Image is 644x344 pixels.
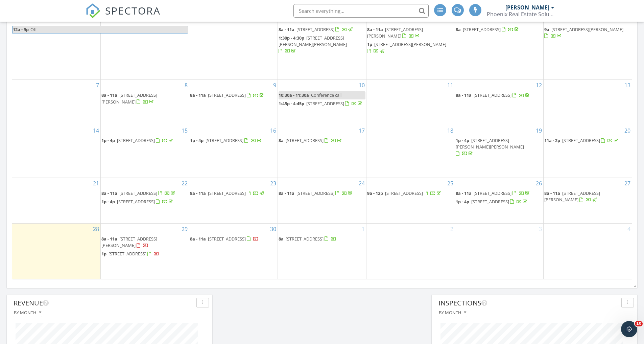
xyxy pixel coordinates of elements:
td: Go to October 2, 2025 [366,223,455,279]
span: 8a - 11a [101,236,117,242]
span: [STREET_ADDRESS] [208,236,246,242]
span: 1p [101,251,106,257]
span: 1p - 4p [101,199,115,205]
td: Go to September 6, 2025 [543,14,632,80]
td: Go to September 20, 2025 [543,125,632,178]
a: 1p [STREET_ADDRESS][PERSON_NAME] [367,41,446,54]
a: 8a [STREET_ADDRESS] [279,235,365,243]
button: go back [4,3,17,16]
td: Go to September 25, 2025 [366,178,455,223]
span: [STREET_ADDRESS] [286,236,324,242]
td: Go to September 24, 2025 [278,178,366,223]
a: Go to September 11, 2025 [446,80,455,91]
div: You've received a payment! Amount $550.00 Fee $15.43 Net $534.57 Transaction # pi_3SC2u3K7snlDGpR... [5,46,111,137]
a: Go to September 20, 2025 [623,125,632,136]
span: [STREET_ADDRESS] [109,251,146,257]
a: Go to October 3, 2025 [538,224,543,234]
img: Profile image for Support [19,4,30,15]
span: [STREET_ADDRESS] [117,199,155,205]
button: By month [14,308,42,317]
span: [STREET_ADDRESS] [117,137,155,143]
span: 10 [635,321,643,326]
a: 8a - 11a [STREET_ADDRESS] [190,189,277,198]
div: By month [14,310,41,315]
span: 8a - 11a [190,236,206,242]
a: here [47,113,58,119]
td: Go to September 8, 2025 [101,80,189,125]
td: Go to October 1, 2025 [278,223,366,279]
td: Go to September 27, 2025 [543,178,632,223]
span: [STREET_ADDRESS][PERSON_NAME] [101,92,157,105]
span: 8a - 11a [456,190,472,196]
div: [PERSON_NAME] [505,4,549,11]
a: Go to October 1, 2025 [360,224,366,234]
a: 8a [STREET_ADDRESS] [456,26,543,34]
input: Search everything... [293,4,429,18]
span: 1p - 4p [101,137,115,143]
a: Go to September 10, 2025 [357,80,366,91]
a: 8a [STREET_ADDRESS] [279,137,343,143]
span: 12a - 9p [13,26,29,33]
td: Go to September 14, 2025 [12,125,101,178]
td: Go to September 1, 2025 [101,14,189,80]
span: [STREET_ADDRESS][PERSON_NAME] [551,26,623,32]
span: [STREET_ADDRESS][PERSON_NAME] [374,41,446,47]
span: 1p - 4p [190,137,204,143]
a: 8a - 11a [STREET_ADDRESS] [456,91,543,99]
span: [STREET_ADDRESS] [206,137,243,143]
td: Go to October 4, 2025 [543,223,632,279]
span: [STREET_ADDRESS][PERSON_NAME] [367,26,423,39]
td: Go to September 2, 2025 [189,14,278,80]
button: By month [438,308,467,317]
span: [STREET_ADDRESS] [463,26,501,32]
td: Go to September 19, 2025 [455,125,543,178]
span: 8a [456,26,461,32]
div: Support • [DATE] [11,138,46,142]
span: 8a - 11a [101,92,117,98]
a: 8a [STREET_ADDRESS] [456,26,520,32]
a: Go to September 7, 2025 [95,80,100,91]
td: Go to September 29, 2025 [101,223,189,279]
a: 1p - 4p [STREET_ADDRESS] [101,199,174,205]
a: 1p [STREET_ADDRESS][PERSON_NAME] [367,41,454,55]
a: Go to September 18, 2025 [446,125,455,136]
td: Go to September 12, 2025 [455,80,543,125]
td: Go to September 3, 2025 [278,14,366,80]
a: Go to September 28, 2025 [92,224,100,234]
div: Support says… [5,46,130,152]
span: 8a - 11a [279,26,294,32]
span: [STREET_ADDRESS] [296,190,334,196]
a: 1p - 4p [STREET_ADDRESS] [456,199,528,205]
a: Go to September 16, 2025 [269,125,278,136]
span: 8a - 11a [456,92,472,98]
button: Home [106,3,119,16]
a: 8a - 11a [STREET_ADDRESS] [101,189,188,198]
span: 1:45p - 4:45p [279,100,304,107]
a: 1p - 4p [STREET_ADDRESS] [190,137,277,145]
span: 8a - 11a [190,92,206,98]
a: 1p - 4p [STREET_ADDRESS][PERSON_NAME][PERSON_NAME] [456,137,524,156]
a: 11a - 2p [STREET_ADDRESS] [544,137,631,145]
span: Off [30,26,37,32]
a: 9a - 12p [STREET_ADDRESS] [367,189,454,198]
span: 1p - 4p [456,137,469,143]
a: Go to September 12, 2025 [534,80,543,91]
span: SPECTORA [105,3,161,18]
td: Go to October 3, 2025 [455,223,543,279]
a: 8a - 11a [STREET_ADDRESS] [190,236,259,242]
button: Emoji picker [21,222,27,227]
span: 8a - 11a [279,190,294,196]
span: [STREET_ADDRESS] [208,92,246,98]
a: 8a - 11a [STREET_ADDRESS][PERSON_NAME] [101,236,157,248]
a: 8a - 11a [STREET_ADDRESS][PERSON_NAME] [544,189,631,204]
div: By month [439,310,466,315]
a: Go to September 19, 2025 [534,125,543,136]
a: 8a - 11a [STREET_ADDRESS] [456,190,531,196]
span: 8a - 11a [367,26,383,32]
div: Inspections [438,298,619,308]
button: Upload attachment [10,222,16,227]
a: Go to September 26, 2025 [534,178,543,189]
span: [STREET_ADDRESS][PERSON_NAME] [101,236,157,248]
span: [STREET_ADDRESS][PERSON_NAME][PERSON_NAME] [279,35,347,47]
button: Gif picker [32,222,38,227]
